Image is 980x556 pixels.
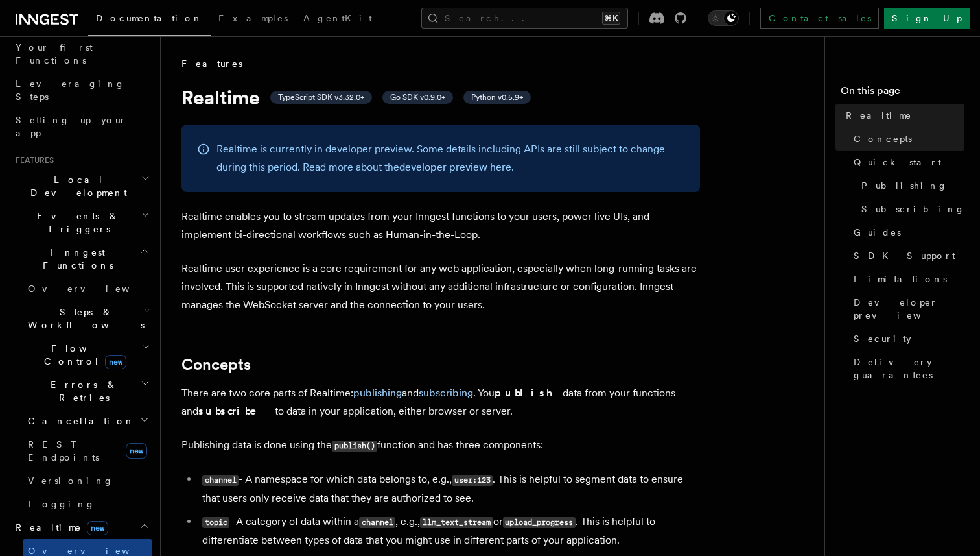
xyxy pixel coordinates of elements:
[28,439,99,463] span: REST Endpoints
[854,156,941,169] span: Quick start
[23,300,152,337] button: Steps & Workflows
[10,108,152,145] a: Setting up your app
[854,296,964,322] span: Developer preview
[332,441,377,452] code: publish()
[353,387,402,399] a: publishing
[854,132,912,145] span: Concepts
[854,249,955,262] span: SDK Support
[854,226,901,239] span: Guides
[23,433,152,469] a: REST Endpointsnew
[126,443,147,459] span: new
[708,10,739,26] button: Toggle dark mode
[16,42,93,66] span: Your first Functions
[198,405,275,417] strong: subscribe
[359,517,395,528] code: channel
[848,221,964,244] a: Guides
[216,140,684,176] p: Realtime is currently in developer preview. Some details including APIs are still subject to chan...
[16,115,127,138] span: Setting up your app
[10,204,152,241] button: Events & Triggers
[848,350,964,387] a: Delivery guarantees
[854,356,964,381] span: Delivery guarantees
[28,499,95,509] span: Logging
[303,13,372,23] span: AgentKit
[181,57,242,70] span: Features
[10,173,141,199] span: Local Development
[399,161,511,173] a: developer preview here
[198,513,700,550] li: - A category of data within a , e.g., or . This is helpful to differentiate between types of data...
[10,516,152,539] button: Realtimenew
[87,521,108,535] span: new
[841,83,964,104] h4: On this page
[23,492,152,516] a: Logging
[10,36,152,72] a: Your first Functions
[202,517,229,528] code: topic
[181,436,700,455] p: Publishing data is done using the function and has three components:
[420,517,493,528] code: llm_text_stream
[10,246,140,272] span: Inngest Functions
[861,202,965,215] span: Subscribing
[848,267,964,291] a: Limitations
[28,284,161,294] span: Overview
[848,327,964,350] a: Security
[841,104,964,127] a: Realtime
[181,208,700,244] p: Realtime enables you to stream updates from your Inngest functions to your users, power live UIs,...
[419,387,473,399] a: subscribing
[181,260,700,314] p: Realtime user experience is a core requirement for any web application, especially when long-runn...
[10,521,108,534] span: Realtime
[23,337,152,373] button: Flow Controlnew
[10,72,152,108] a: Leveraging Steps
[198,470,700,507] li: - A namespace for which data belongs to, e.g., . This is helpful to segment data to ensure that u...
[23,277,152,300] a: Overview
[848,244,964,267] a: SDK Support
[452,475,493,486] code: user:123
[88,4,211,36] a: Documentation
[503,517,576,528] code: upload_progress
[211,4,296,35] a: Examples
[760,8,879,29] a: Contact sales
[278,92,364,103] span: TypeScript SDK v3.32.0+
[28,546,161,556] span: Overview
[390,92,445,103] span: Go SDK v0.9.0+
[854,332,911,345] span: Security
[23,373,152,409] button: Errors & Retries
[848,151,964,174] a: Quick start
[495,387,563,399] strong: publish
[10,155,54,165] span: Features
[23,415,135,428] span: Cancellation
[10,210,141,236] span: Events & Triggers
[846,109,912,122] span: Realtime
[856,174,964,197] a: Publishing
[181,384,700,420] p: There are two core parts of Realtime: and . You data from your functions and to data in your appl...
[848,127,964,151] a: Concepts
[181,86,700,109] h1: Realtime
[861,179,948,192] span: Publishing
[10,241,152,277] button: Inngest Functions
[10,277,152,516] div: Inngest Functions
[602,12,620,25] kbd: ⌘K
[16,79,125,102] span: Leveraging Steps
[884,8,970,29] a: Sign Up
[181,356,251,374] a: Concepts
[202,475,239,486] code: channel
[23,342,143,368] span: Flow Control
[10,168,152,204] button: Local Development
[848,291,964,327] a: Developer preview
[471,92,523,103] span: Python v0.5.9+
[23,409,152,433] button: Cancellation
[856,197,964,221] a: Subscribing
[854,272,947,285] span: Limitations
[421,8,628,29] button: Search...⌘K
[105,355,126,369] span: new
[218,13,288,23] span: Examples
[23,306,145,332] span: Steps & Workflows
[296,4,380,35] a: AgentKit
[23,378,141,404] span: Errors & Retries
[96,13,203,23] span: Documentation
[23,469,152,492] a: Versioning
[28,476,113,486] span: Versioning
